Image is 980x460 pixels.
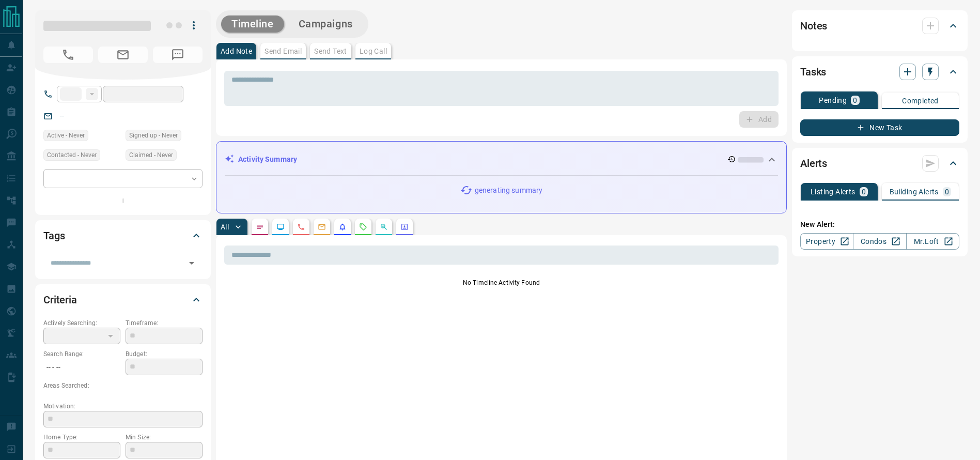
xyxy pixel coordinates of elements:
[800,18,827,34] h2: Notes
[811,188,855,195] p: Listing Alerts
[43,47,93,63] span: No Number
[221,16,284,33] button: Timeline
[256,223,264,231] svg: Notes
[297,223,305,231] svg: Calls
[800,155,827,172] h2: Alerts
[853,97,857,104] p: 0
[43,287,203,312] div: Criteria
[890,188,939,195] p: Building Alerts
[126,349,203,359] p: Budget:
[225,150,778,169] div: Activity Summary
[800,59,959,84] div: Tasks
[43,318,120,328] p: Actively Searching:
[43,359,120,376] p: -- - --
[276,223,285,231] svg: Lead Browsing Activity
[129,130,178,141] span: Signed up - Never
[800,119,959,136] button: New Task
[800,219,959,230] p: New Alert:
[221,223,229,231] p: All
[902,97,939,104] p: Completed
[153,47,203,63] span: No Number
[60,112,64,120] a: --
[288,16,363,33] button: Campaigns
[238,154,297,165] p: Activity Summary
[338,223,347,231] svg: Listing Alerts
[43,227,65,244] h2: Tags
[43,433,120,442] p: Home Type:
[800,233,853,250] a: Property
[800,13,959,38] div: Notes
[126,433,203,442] p: Min Size:
[129,150,173,160] span: Claimed - Never
[359,223,367,231] svg: Requests
[853,233,906,250] a: Condos
[43,292,77,308] h2: Criteria
[224,278,779,287] p: No Timeline Activity Found
[862,188,866,195] p: 0
[380,223,388,231] svg: Opportunities
[184,256,199,270] button: Open
[98,47,148,63] span: No Email
[800,64,826,80] h2: Tasks
[819,97,847,104] p: Pending
[43,223,203,248] div: Tags
[318,223,326,231] svg: Emails
[43,402,203,411] p: Motivation:
[47,150,97,160] span: Contacted - Never
[43,381,203,390] p: Areas Searched:
[906,233,959,250] a: Mr.Loft
[945,188,949,195] p: 0
[400,223,409,231] svg: Agent Actions
[475,185,542,196] p: generating summary
[43,349,120,359] p: Search Range:
[126,318,203,328] p: Timeframe:
[221,48,252,55] p: Add Note
[800,151,959,176] div: Alerts
[47,130,85,141] span: Active - Never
